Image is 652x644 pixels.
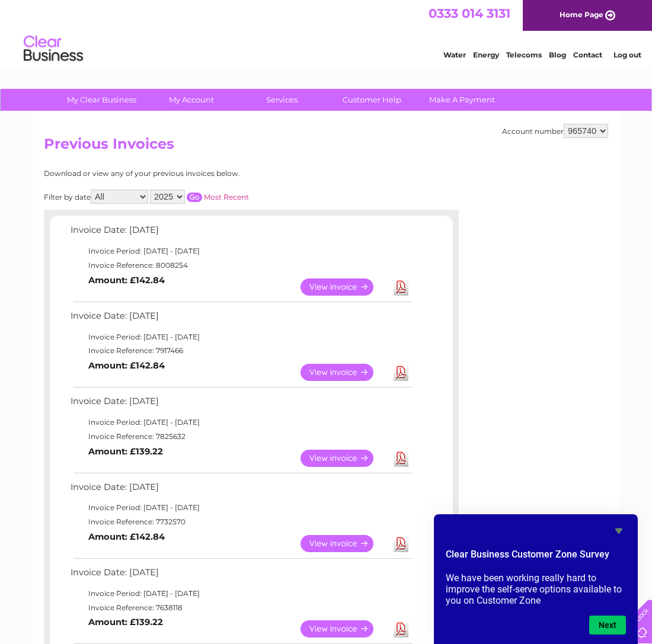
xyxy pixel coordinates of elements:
td: Invoice Date: [DATE] [68,222,414,244]
div: Account number [502,124,608,138]
a: 0333 014 3131 [429,6,510,21]
td: Invoice Reference: 7638118 [68,601,414,615]
b: Amount: £142.84 [88,275,165,286]
a: View [301,278,388,296]
td: Invoice Date: [DATE] [68,565,414,587]
a: My Account [143,89,241,111]
td: Invoice Date: [DATE] [68,308,414,330]
h2: Previous Invoices [44,136,608,158]
a: Energy [473,50,499,59]
a: Blog [549,50,566,59]
a: View [301,620,388,637]
img: logo.png [23,31,84,67]
a: View [301,450,388,467]
a: Download [394,278,408,296]
a: Most Recent [204,193,249,201]
td: Invoice Reference: 7732570 [68,515,414,529]
td: Invoice Period: [DATE] - [DATE] [68,330,414,344]
button: Next question [589,616,626,635]
a: Download [394,535,408,552]
td: Invoice Reference: 7917466 [68,344,414,358]
b: Amount: £139.22 [88,617,163,627]
td: Invoice Date: [DATE] [68,479,414,501]
a: Download [394,450,408,467]
div: Download or view any of your previous invoices below. [44,169,355,178]
td: Invoice Reference: 8008254 [68,258,414,273]
div: Filter by date [44,190,355,204]
a: View [301,364,388,381]
a: Customer Help [323,89,421,111]
a: My Clear Business [53,89,151,111]
button: Hide survey [612,524,626,538]
a: View [301,535,388,552]
td: Invoice Period: [DATE] - [DATE] [68,415,414,430]
a: Log out [613,50,641,59]
a: Telecoms [506,50,542,59]
div: Clear Business is a trading name of Verastar Limited (registered in [GEOGRAPHIC_DATA] No. 3667643... [47,7,607,57]
div: Clear Business Customer Zone Survey [446,524,626,635]
h2: Clear Business Customer Zone Survey [446,547,626,568]
td: Invoice Period: [DATE] - [DATE] [68,244,414,258]
a: Services [233,89,331,111]
td: Invoice Period: [DATE] - [DATE] [68,501,414,515]
b: Amount: £142.84 [88,531,165,542]
a: Download [394,620,408,637]
a: Make A Payment [413,89,511,111]
td: Invoice Date: [DATE] [68,393,414,415]
a: Contact [573,50,602,59]
p: We have been working really hard to improve the self-serve options available to you on Customer Zone [446,572,626,606]
b: Amount: £142.84 [88,360,165,371]
a: Download [394,364,408,381]
a: Water [443,50,466,59]
b: Amount: £139.22 [88,446,163,457]
td: Invoice Reference: 7825632 [68,430,414,444]
td: Invoice Period: [DATE] - [DATE] [68,587,414,601]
